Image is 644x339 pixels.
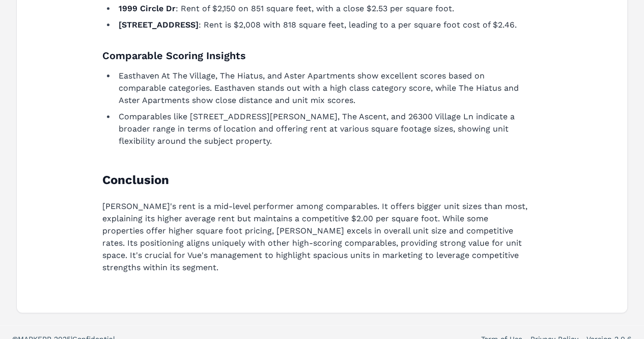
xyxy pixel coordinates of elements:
[116,19,529,31] li: : Rent is $2,008 with 818 square feet, leading to a per square foot cost of $2.46.
[102,47,529,64] h3: Comparable Scoring Insights
[102,200,529,274] p: [PERSON_NAME]'s rent is a mid-level performer among comparables. It offers bigger unit sizes than...
[116,3,529,15] li: : Rent of $2,150 on 851 square feet, with a close $2.53 per square foot.
[116,70,529,107] li: Easthaven At The Village, The Hiatus, and Aster Apartments show excellent scores based on compara...
[119,20,199,30] strong: [STREET_ADDRESS]
[119,4,176,13] strong: 1999 Circle Dr
[102,172,529,188] h2: Conclusion
[116,111,529,147] li: Comparables like [STREET_ADDRESS][PERSON_NAME], The Ascent, and 26300 Village Ln indicate a broad...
